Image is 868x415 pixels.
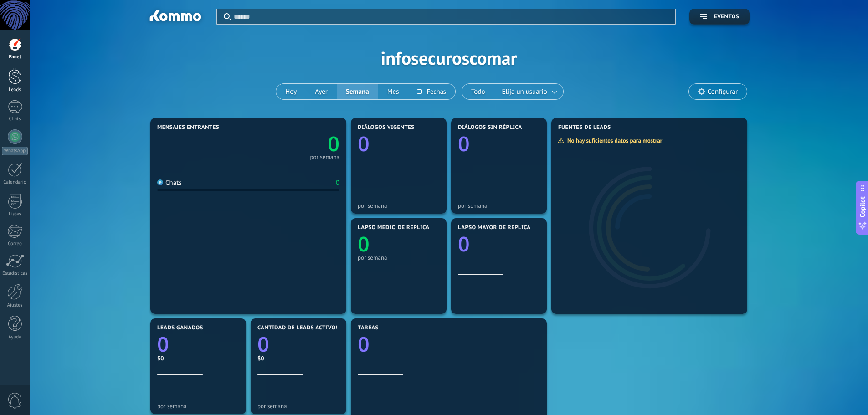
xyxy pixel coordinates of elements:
div: por semana [157,403,239,410]
a: 0 [248,130,339,158]
img: Chats [157,179,163,185]
div: Leads [2,87,28,93]
span: Leads ganados [157,325,203,331]
div: por semana [358,202,440,209]
a: 0 [157,330,239,358]
text: 0 [458,130,470,158]
span: Fuentes de leads [558,124,611,131]
div: $0 [157,354,239,362]
button: Mes [378,84,408,99]
button: Semana [337,84,378,99]
div: Panel [2,54,28,60]
div: Calendario [2,179,28,185]
div: por semana [458,202,540,209]
span: Mensajes entrantes [157,124,219,131]
button: Eventos [689,9,750,25]
div: por semana [310,155,339,159]
div: Correo [2,241,28,247]
text: 0 [257,330,269,358]
span: Diálogos sin réplica [458,124,522,131]
span: Lapso mayor de réplica [458,225,530,231]
button: Elija un usuario [494,84,563,99]
div: 0 [336,179,339,187]
div: por semana [358,254,440,261]
div: por semana [257,403,339,410]
div: Chats [2,116,28,122]
span: Tareas [358,325,379,331]
a: 0 [257,330,339,358]
div: $0 [257,354,339,362]
div: WhatsApp [2,147,28,155]
text: 0 [358,330,370,358]
text: 0 [157,330,169,358]
span: Elija un usuario [500,86,549,98]
text: 0 [328,130,339,158]
div: Estadísticas [2,271,28,277]
span: Lapso medio de réplica [358,225,430,231]
button: Hoy [276,84,306,99]
span: Configurar [708,88,738,96]
div: Ayuda [2,334,28,340]
span: Copilot [858,196,867,217]
button: Todo [462,84,494,99]
text: 0 [358,130,370,158]
span: Cantidad de leads activos [257,325,339,331]
span: Eventos [714,14,739,20]
text: 0 [358,230,370,258]
div: Chats [157,179,182,187]
text: 0 [458,230,470,258]
button: Fechas [408,84,455,99]
button: Ayer [306,84,337,99]
div: Ajustes [2,302,28,308]
div: Listas [2,211,28,217]
span: Diálogos vigentes [358,124,415,131]
a: 0 [358,330,540,358]
div: No hay suficientes datos para mostrar [558,137,668,144]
